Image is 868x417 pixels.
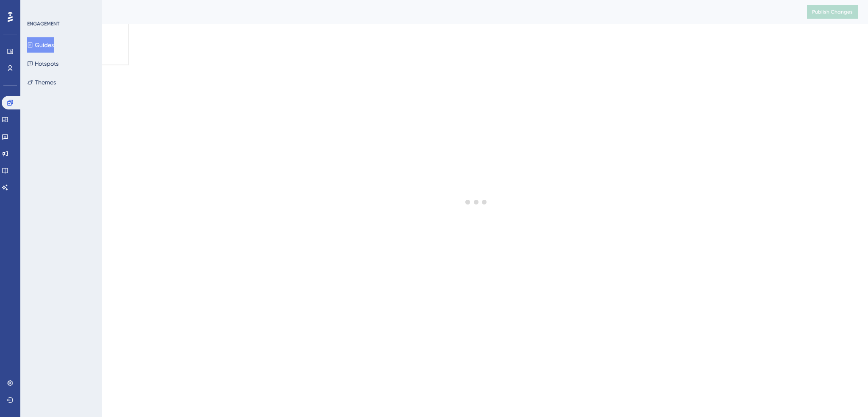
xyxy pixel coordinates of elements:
button: Publish Changes [807,5,858,19]
span: Publish Changes [812,8,853,15]
button: Guides [27,37,54,53]
button: Themes [27,75,56,90]
div: ENGAGEMENT [27,20,59,27]
button: Hotspots [27,56,58,71]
